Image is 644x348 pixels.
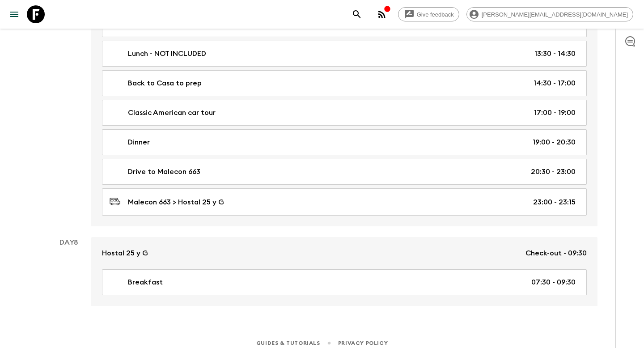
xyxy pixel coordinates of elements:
[102,248,148,259] p: Hostal 25 y G
[531,277,576,288] p: 07:30 - 09:30
[102,100,587,126] a: Classic American car tour17:00 - 19:00
[128,277,163,288] p: Breakfast
[534,48,576,59] p: 13:30 - 14:30
[534,78,576,89] p: 14:30 - 17:00
[102,70,587,96] a: Back to Casa to prep14:30 - 17:00
[338,338,388,348] a: Privacy Policy
[412,11,459,18] span: Give feedback
[5,5,23,23] button: menu
[398,7,459,21] a: Give feedback
[466,7,633,21] div: [PERSON_NAME][EMAIL_ADDRESS][DOMAIN_NAME]
[91,237,597,269] a: Hostal 25 y GCheck-out - 09:30
[533,137,576,148] p: 19:00 - 20:30
[534,107,576,118] p: 17:00 - 19:00
[128,48,206,59] p: Lunch - NOT INCLUDED
[102,159,587,185] a: Drive to Malecon 66320:30 - 23:00
[128,107,216,118] p: Classic American car tour
[102,188,587,216] a: Malecon 663 > Hostal 25 y G23:00 - 23:15
[348,5,366,23] button: search adventures
[256,338,320,348] a: Guides & Tutorials
[477,11,633,18] span: [PERSON_NAME][EMAIL_ADDRESS][DOMAIN_NAME]
[128,78,202,89] p: Back to Casa to prep
[531,166,576,177] p: 20:30 - 23:00
[128,166,200,177] p: Drive to Malecon 663
[128,197,224,208] p: Malecon 663 > Hostal 25 y G
[47,237,91,248] p: Day 8
[102,129,587,155] a: Dinner19:00 - 20:30
[533,197,576,208] p: 23:00 - 23:15
[102,41,587,67] a: Lunch - NOT INCLUDED13:30 - 14:30
[128,137,150,148] p: Dinner
[102,269,587,295] a: Breakfast07:30 - 09:30
[525,248,587,259] p: Check-out - 09:30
